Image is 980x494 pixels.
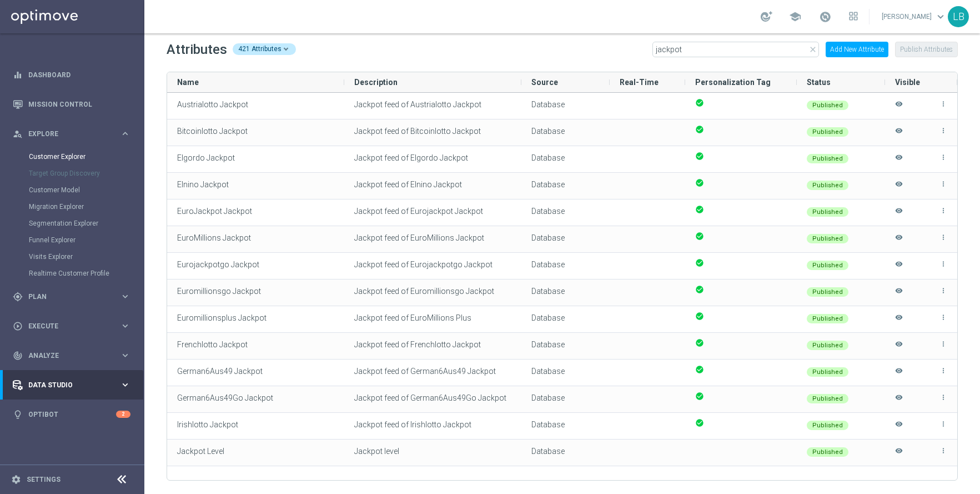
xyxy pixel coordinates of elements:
button: gps_fixed Plan keyboard_arrow_right [12,292,131,301]
i: keyboard_arrow_right [120,350,130,361]
span: Database [531,340,565,349]
i: Hide attribute [895,287,903,305]
a: Settings [27,476,61,483]
span: German6Aus49 Jackpot [177,367,263,376]
i: Hide attribute [895,127,903,145]
div: Explore [13,129,120,139]
i: more_vert [939,367,947,375]
div: Published [807,447,848,457]
i: keyboard_arrow_right [120,291,130,302]
div: Type [531,173,600,196]
span: check_circle [695,258,704,267]
span: Database [531,100,565,109]
i: equalizer [13,70,23,80]
div: Type [531,307,600,329]
i: more_vert [939,393,947,401]
div: Published [807,127,848,137]
div: Published [807,234,848,243]
i: person_search [13,129,23,139]
i: Hide attribute [895,447,903,465]
div: 421 Attributes [233,43,296,55]
button: equalizer Dashboard [12,71,131,79]
i: more_vert [939,447,947,455]
i: settings [11,475,21,485]
span: Euromillionsgo Jackpot [177,287,261,296]
i: play_circle_outline [13,321,23,331]
span: Database [531,127,565,136]
div: Type [531,200,600,222]
span: Database [531,180,565,189]
div: Published [807,101,848,110]
div: Realtime Customer Profile [29,265,143,282]
div: Funnel Explorer [29,232,143,248]
span: Eurojackpotgo Jackpot [177,260,259,269]
div: Execute [13,321,120,331]
div: Type [531,280,600,302]
span: Jackpot feed of Frenchlotto Jackpot [354,340,481,349]
span: keyboard_arrow_down [934,11,947,23]
button: Mission Control [12,100,131,109]
span: EuroJackpot Jackpot [177,207,252,216]
a: Segmentation Explorer [29,219,115,228]
span: check_circle [695,338,704,347]
span: Irishlotto Jackpot [177,420,238,429]
div: Type [531,93,600,116]
i: Hide attribute [895,393,903,412]
span: Description [354,78,398,87]
span: Austrialotto Jackpot [177,100,248,109]
i: gps_fixed [13,292,23,302]
h2: Attributes [167,41,227,58]
button: Data Studio keyboard_arrow_right [12,381,131,390]
i: keyboard_arrow_right [120,128,130,139]
div: Published [807,421,848,430]
i: more_vert [939,153,947,161]
span: Plan [28,293,120,300]
a: Migration Explorer [29,202,115,211]
i: more_vert [939,287,947,295]
i: Hide attribute [895,367,903,385]
span: check_circle [695,98,704,107]
span: Frenchlotto Jackpot [177,340,248,349]
div: Published [807,181,848,190]
span: Jackpot feed of German6Aus49Go Jackpot [354,393,506,402]
div: Type [531,147,600,169]
i: more_vert [939,313,947,321]
i: more_vert [939,260,947,268]
div: Target Group Discovery [29,165,143,182]
div: Published [807,367,848,377]
span: Jackpot level [354,447,399,456]
div: Published [807,314,848,323]
div: Optibot [13,400,130,429]
i: Hide attribute [895,313,903,332]
button: lightbulb Optibot 2 [12,410,131,419]
div: Published [807,154,848,163]
span: school [789,11,801,23]
div: Type [531,413,600,436]
div: Segmentation Explorer [29,215,143,232]
span: check_circle [695,232,704,241]
span: Status [807,78,831,87]
button: track_changes Analyze keyboard_arrow_right [12,351,131,360]
span: Jackpot feed of Austrialotto Jackpot [354,100,481,109]
span: German6Aus49Go Jackpot [177,393,273,402]
span: Database [531,420,565,429]
span: Database [531,393,565,402]
div: play_circle_outline Execute keyboard_arrow_right [12,322,131,331]
span: Jackpot feed of Eurojackpot Jackpot [354,207,483,216]
i: Hide attribute [895,260,903,278]
span: Jackpot feed of EuroMillions Plus [354,313,471,322]
span: Jackpot feed of Euromillionsgo Jackpot [354,287,494,296]
div: Analyze [13,351,120,361]
span: Execute [28,323,120,330]
a: [PERSON_NAME]keyboard_arrow_down [881,8,948,25]
span: Database [531,207,565,216]
i: Hide attribute [895,153,903,172]
i: keyboard_arrow_right [120,321,130,331]
div: LB [948,6,969,27]
span: Elgordo Jackpot [177,153,235,162]
span: Database [531,233,565,242]
div: Type [531,387,600,409]
span: Database [531,447,565,456]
